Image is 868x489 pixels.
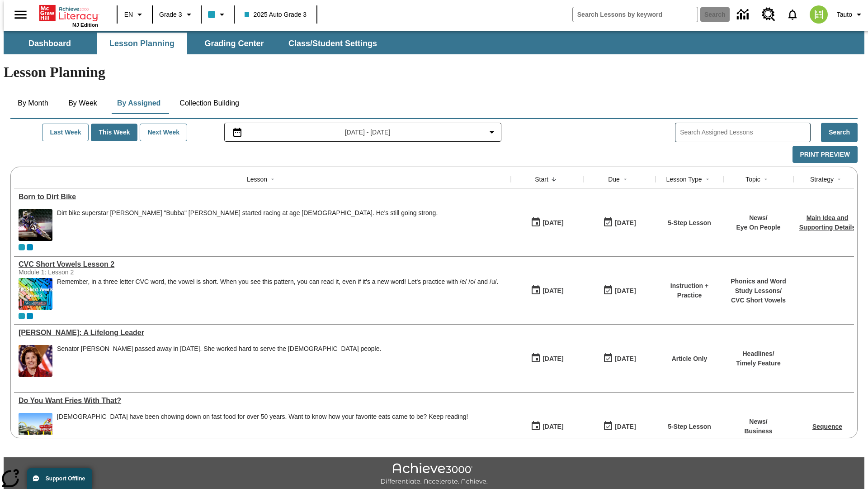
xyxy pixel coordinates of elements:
[19,244,25,250] div: Current Class
[528,350,566,367] button: 09/18/25: First time the lesson was available
[204,38,264,49] span: Grading Center
[804,3,833,26] button: Select a new avatar
[528,418,566,435] button: 09/18/25: First time the lesson was available
[756,2,781,27] a: Resource Center, Will open in new tab
[542,217,563,229] div: [DATE]
[57,345,381,353] div: Senator [PERSON_NAME] passed away in [DATE]. She worked hard to serve the [DEMOGRAPHIC_DATA] people.
[542,353,563,364] div: [DATE]
[486,127,497,138] svg: Collapse Date Range Filter
[19,329,506,337] div: Dianne Feinstein: A Lifelong Leader
[57,209,438,241] div: Dirt bike superstar James "Bubba" Stewart started racing at age 4. He's still going strong.
[204,6,231,23] button: Class color is light blue. Change class color
[57,209,438,217] div: Dirt bike superstar [PERSON_NAME] "Bubba" [PERSON_NAME] started racing at age [DEMOGRAPHIC_DATA]....
[736,223,780,232] p: Eye On People
[615,421,636,432] div: [DATE]
[702,174,713,185] button: Sort
[27,313,33,319] div: OL 2025 Auto Grade 4
[140,124,187,141] button: Next Week
[615,217,636,229] div: [DATE]
[19,193,506,201] a: Born to Dirt Bike, Lessons
[821,123,858,142] button: Search
[728,296,789,305] p: CVC Short Vowels
[7,1,34,28] button: Open side menu
[57,278,498,286] p: Remember, in a three letter CVC word, the vowel is short. When you see this pattern, you can read...
[245,10,307,19] span: 2025 Auto Grade 3
[10,92,56,114] button: By Month
[288,38,377,49] span: Class/Student Settings
[672,354,708,364] p: Article Only
[228,127,498,138] button: Select the date range menu item
[736,359,781,368] p: Timely Feature
[834,174,844,185] button: Sort
[57,278,498,310] div: Remember, in a three letter CVC word, the vowel is short. When you see this pattern, you can read...
[810,175,834,184] div: Strategy
[837,10,852,19] span: Tauto
[668,218,711,228] p: 5-Step Lesson
[4,64,864,81] h1: Lesson Planning
[46,475,85,482] span: Support Offline
[833,6,868,23] button: Profile/Settings
[19,209,52,241] img: Motocross racer James Stewart flies through the air on his dirt bike.
[745,175,760,184] div: Topic
[5,33,95,54] button: Dashboard
[542,421,563,432] div: [DATE]
[345,128,391,137] span: [DATE] - [DATE]
[19,193,506,201] div: Born to Dirt Bike
[97,33,187,54] button: Lesson Planning
[600,214,639,231] button: 09/18/25: Last day the lesson can be accessed
[736,213,780,223] p: News /
[19,397,506,405] div: Do You Want Fries With That?
[19,397,506,405] a: Do You Want Fries With That?, Lessons
[19,278,52,310] img: CVC Short Vowels Lesson 2.
[528,214,566,231] button: 09/18/25: First time the lesson was available
[57,345,381,377] div: Senator Dianne Feinstein passed away in September 2023. She worked hard to serve the American peo...
[27,244,33,250] div: OL 2025 Auto Grade 4
[281,33,384,54] button: Class/Student Settings
[19,268,154,276] div: Module 1: Lesson 2
[27,468,92,489] button: Support Offline
[728,277,789,296] p: Phonics and Word Study Lessons /
[731,2,756,27] a: Data Center
[744,427,772,436] p: Business
[799,214,855,231] a: Main Idea and Supporting Details
[57,413,468,421] div: [DEMOGRAPHIC_DATA] have been chowing down on fast food for over 50 years. Want to know how your f...
[600,418,639,435] button: 09/18/25: Last day the lesson can be accessed
[42,124,89,141] button: Last Week
[39,3,98,28] div: Home
[109,38,175,49] span: Lesson Planning
[19,313,25,319] div: Current Class
[600,282,639,299] button: 09/18/25: Last day the lesson can be accessed
[124,10,133,19] span: EN
[72,22,98,28] span: NJ Edition
[548,174,559,185] button: Sort
[91,124,137,141] button: This Week
[189,33,279,54] button: Grading Center
[680,126,810,139] input: Search Assigned Lessons
[19,260,506,268] div: CVC Short Vowels Lesson 2
[39,4,98,22] a: Home
[793,146,858,163] button: Print Preview
[615,353,636,364] div: [DATE]
[528,282,566,299] button: 09/18/25: First time the lesson was available
[28,38,71,49] span: Dashboard
[19,260,506,268] a: CVC Short Vowels Lesson 2, Lessons
[57,413,468,445] span: Americans have been chowing down on fast food for over 50 years. Want to know how your favorite e...
[760,174,771,185] button: Sort
[159,10,182,19] span: Grade 3
[615,285,636,297] div: [DATE]
[156,6,198,23] button: Grade: Grade 3, Select a grade
[660,281,719,300] p: Instruction + Practice
[810,5,828,24] img: avatar image
[600,350,639,367] button: 09/18/25: Last day the lesson can be accessed
[247,175,267,184] div: Lesson
[666,175,702,184] div: Lesson Type
[542,285,563,297] div: [DATE]
[535,175,548,184] div: Start
[19,345,52,377] img: Senator Dianne Feinstein of California smiles with the U.S. flag behind her.
[4,31,864,54] div: SubNavbar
